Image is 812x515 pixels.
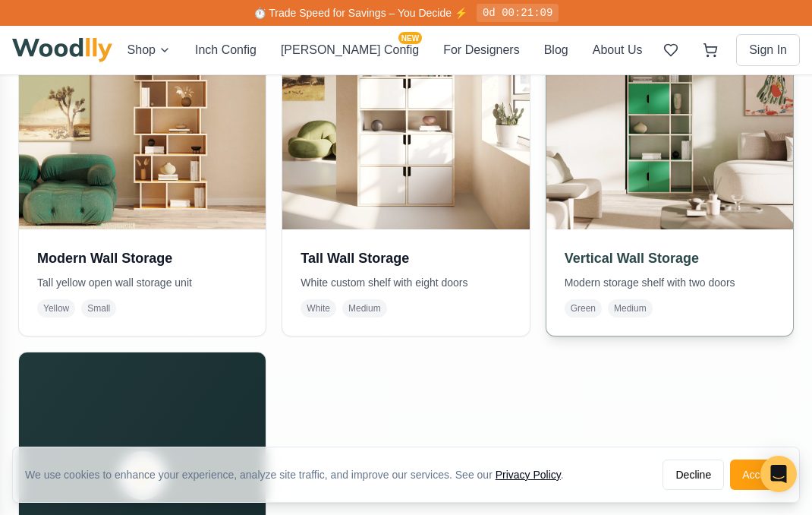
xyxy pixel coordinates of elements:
p: Modern storage shelf with two doors [565,275,775,290]
h3: Modern Wall Storage [37,248,247,269]
h3: Tall Wall Storage [301,248,511,269]
button: Sign In [736,34,800,66]
img: Woodlly [12,38,112,62]
button: Inch Config [195,41,257,59]
button: Shop [127,41,171,59]
button: For Designers [443,41,519,59]
div: Open Intercom Messenger [760,456,797,492]
span: ⏱️ Trade Speed for Savings – You Decide ⚡ [253,7,467,19]
span: Medium [608,299,653,318]
button: About Us [593,41,643,59]
a: Privacy Policy [496,469,561,481]
span: Green [565,299,602,318]
span: NEW [398,32,422,44]
span: Yellow [37,299,75,318]
p: White custom shelf with eight doors [301,275,511,290]
button: Decline [663,460,724,490]
h3: Vertical Wall Storage [565,248,775,269]
span: Small [81,299,116,318]
button: Accept [730,460,787,490]
button: Blog [544,41,568,59]
div: 0d 00:21:09 [477,4,559,22]
div: We use cookies to enhance your experience, analyze site traffic, and improve our services. See our . [25,467,576,482]
button: [PERSON_NAME] ConfigNEW [281,41,419,59]
span: Medium [342,299,387,318]
span: White [301,299,336,318]
p: Tall yellow open wall storage unit [37,275,247,290]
